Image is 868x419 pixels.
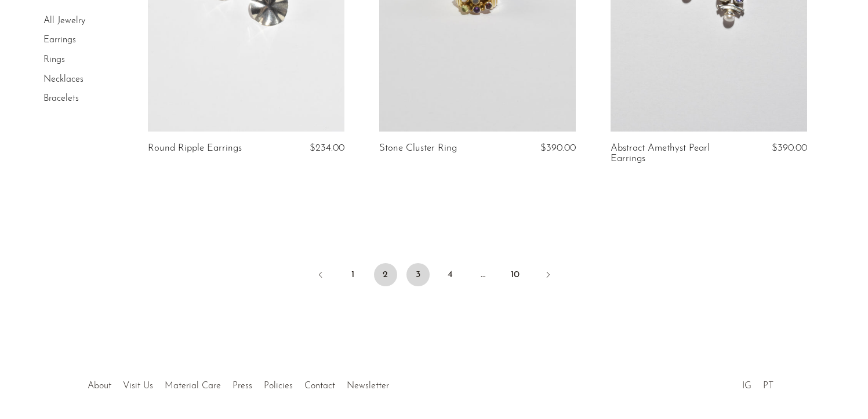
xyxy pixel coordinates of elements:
[264,381,293,391] a: Policies
[763,381,773,391] a: PT
[742,381,751,391] a: IG
[88,381,111,391] a: About
[43,55,65,64] a: Rings
[310,143,344,153] span: $234.00
[123,381,153,391] a: Visit Us
[233,381,252,391] a: Press
[536,263,560,289] a: Next
[43,94,79,103] a: Bracelets
[374,263,397,286] span: 2
[504,263,527,286] a: 10
[342,263,365,286] a: 1
[82,372,395,394] ul: Quick links
[165,381,221,391] a: Material Care
[736,372,779,394] ul: Social Medias
[772,143,807,153] span: $390.00
[406,263,430,286] a: 3
[611,143,741,165] a: Abstract Amethyst Pearl Earrings
[439,263,462,286] a: 4
[43,75,83,84] a: Necklaces
[471,263,495,286] span: …
[540,143,576,153] span: $390.00
[43,16,85,25] a: All Jewelry
[304,381,335,391] a: Contact
[309,263,332,289] a: Previous
[148,143,242,154] a: Round Ripple Earrings
[43,36,76,45] a: Earrings
[379,143,457,154] a: Stone Cluster Ring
